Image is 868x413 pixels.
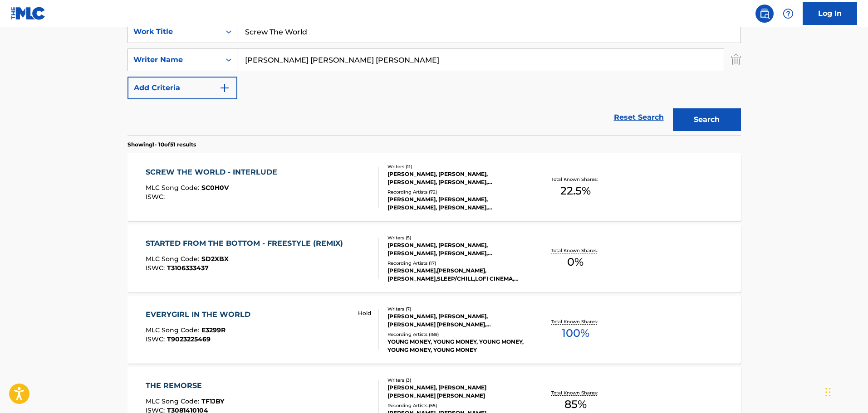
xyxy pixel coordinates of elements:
div: [PERSON_NAME], [PERSON_NAME], [PERSON_NAME] [PERSON_NAME], [PERSON_NAME], [PERSON_NAME], [PERSON_... [387,312,525,329]
div: [PERSON_NAME], [PERSON_NAME], [PERSON_NAME], [PERSON_NAME], [PERSON_NAME] [PERSON_NAME] [387,241,525,258]
a: EVERYGIRL IN THE WORLDMLC Song Code:E3299RISWC:T9023225469 HoldWriters (7)[PERSON_NAME], [PERSON_... [128,296,741,364]
span: MLC Song Code : [146,255,201,263]
img: Delete Criterion [731,49,741,71]
span: MLC Song Code : [146,397,201,405]
a: Reset Search [609,107,668,127]
p: Total Known Shares: [551,389,600,396]
a: SCREW THE WORLD - INTERLUDEMLC Song Code:SC0H0VISWC:Writers (11)[PERSON_NAME], [PERSON_NAME], [PE... [128,153,741,221]
img: help [783,8,794,19]
p: Total Known Shares: [551,318,600,325]
p: Total Known Shares: [551,247,600,254]
div: Recording Artists ( 189 ) [387,331,525,338]
span: ISWC : [146,335,167,343]
iframe: Chat Widget [823,369,868,413]
span: 100 % [562,325,589,341]
span: TF1JBY [201,397,224,405]
div: Writers ( 11 ) [387,163,525,170]
span: 22.5 % [560,183,591,199]
img: 9d2ae6d4665cec9f34b9.svg [219,83,230,93]
div: EVERYGIRL IN THE WORLD [146,309,255,320]
img: MLC Logo [11,7,46,20]
div: Work Title [133,26,215,37]
p: Showing 1 - 10 of 51 results [128,141,196,149]
div: Writers ( 5 ) [387,234,525,241]
div: THE REMORSE [146,380,224,391]
div: Writers ( 3 ) [387,377,525,384]
div: Help [779,5,797,23]
button: Search [673,108,741,131]
div: Recording Artists ( 17 ) [387,260,525,267]
div: Recording Artists ( 55 ) [387,402,525,409]
div: [PERSON_NAME], [PERSON_NAME], [PERSON_NAME], [PERSON_NAME], [PERSON_NAME] [387,195,525,212]
div: STARTED FROM THE BOTTOM - FREESTYLE (REMIX) [146,238,348,249]
div: SCREW THE WORLD - INTERLUDE [146,167,282,178]
div: [PERSON_NAME],[PERSON_NAME], [PERSON_NAME],SLEEP/CHILL,LOFI CINEMA, [PERSON_NAME],[PERSON_NAME], ... [387,267,525,283]
span: E3299R [201,326,226,334]
p: Hold [358,309,371,317]
span: T3106333437 [167,264,209,272]
span: T9023225469 [167,335,211,343]
div: Recording Artists ( 72 ) [387,189,525,195]
span: MLC Song Code : [146,326,201,334]
a: STARTED FROM THE BOTTOM - FREESTYLE (REMIX)MLC Song Code:SD2XBXISWC:T3106333437Writers (5)[PERSON... [128,224,741,292]
div: Writers ( 7 ) [387,306,525,312]
span: 85 % [564,396,587,413]
span: ISWC : [146,264,167,272]
span: SC0H0V [201,184,229,192]
div: YOUNG MONEY, YOUNG MONEY, YOUNG MONEY, YOUNG MONEY, YOUNG MONEY [387,338,525,354]
span: MLC Song Code : [146,184,201,192]
div: [PERSON_NAME], [PERSON_NAME] [PERSON_NAME] [PERSON_NAME] [387,384,525,400]
a: Public Search [755,5,774,23]
span: SD2XBX [201,255,229,263]
img: search [759,8,770,19]
button: Add Criteria [128,77,237,99]
div: [PERSON_NAME], [PERSON_NAME], [PERSON_NAME], [PERSON_NAME], [PERSON_NAME], [PERSON_NAME], [PERSON... [387,170,525,186]
span: 0 % [567,254,584,270]
div: Drag [825,379,831,406]
p: Total Known Shares: [551,176,600,183]
form: Search Form [128,20,741,136]
a: Log In [803,2,857,25]
span: ISWC : [146,193,167,201]
div: Writer Name [133,54,215,65]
